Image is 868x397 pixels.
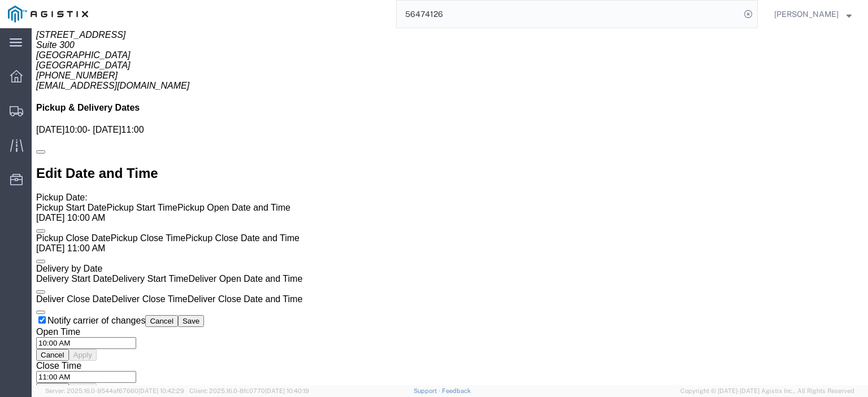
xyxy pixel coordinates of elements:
[442,387,471,394] a: Feedback
[32,28,868,385] iframe: FS Legacy Container
[265,387,309,394] span: [DATE] 10:40:19
[8,6,88,23] img: logo
[680,386,854,396] span: Copyright © [DATE]-[DATE] Agistix Inc., All Rights Reserved
[397,1,740,28] input: Search for shipment number, reference number
[189,387,309,394] span: Client: 2025.16.0-8fc0770
[138,387,184,394] span: [DATE] 10:42:29
[45,387,184,394] span: Server: 2025.16.0-9544af67660
[774,8,839,20] span: Jesse Jordan
[414,387,442,394] a: Support
[774,7,852,21] button: [PERSON_NAME]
